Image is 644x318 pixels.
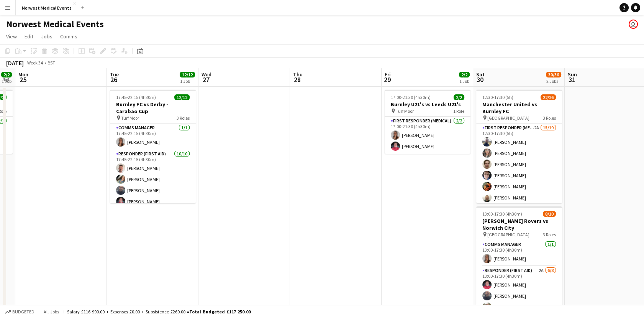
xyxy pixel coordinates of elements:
span: View [6,33,17,40]
a: Jobs [38,31,56,41]
h3: Burnley FC vs Derby - Carabao Cup [110,101,196,115]
span: 3 Roles [177,115,190,121]
app-card-role: Comms Manager1/117:45-22:15 (4h30m)[PERSON_NAME] [110,124,196,150]
span: Turf Moor [121,115,139,121]
app-job-card: 17:45-22:15 (4h30m)12/12Burnley FC vs Derby - Carabao Cup Turf Moor3 RolesComms Manager1/117:45-2... [110,90,196,203]
span: All jobs [42,309,61,315]
div: 1 Job [459,78,469,84]
span: Edit [25,33,33,40]
app-user-avatar: Rory Murphy [629,20,638,29]
span: Fri [385,71,391,78]
span: 12:30-17:30 (5h) [482,94,513,100]
h3: [PERSON_NAME] Rovers vs Norwich City [476,217,562,231]
span: Thu [293,71,303,78]
span: 2/2 [454,94,464,100]
app-card-role: Comms Manager1/113:00-17:30 (4h30m)[PERSON_NAME] [476,240,562,266]
span: 26 [109,75,119,84]
span: 2/2 [459,72,470,77]
span: Sun [568,71,577,78]
span: [GEOGRAPHIC_DATA] [487,232,529,237]
span: 29 [383,75,391,84]
span: Budgeted [12,309,34,315]
span: Sat [476,71,485,78]
span: 28 [292,75,303,84]
span: 1 Role [453,108,464,114]
div: 1 Job [180,78,195,84]
h3: Manchester United vs Burnley FC [476,101,562,115]
span: 12/12 [180,72,195,77]
a: Edit [21,31,36,41]
app-job-card: 12:30-17:30 (5h)22/26Manchester United vs Burnley FC [GEOGRAPHIC_DATA]3 RolesFirst Responder (Med... [476,90,562,203]
a: View [3,31,20,41]
span: 22/26 [541,94,556,100]
div: BST [48,60,55,66]
span: 25 [17,75,28,84]
span: 31 [567,75,577,84]
button: Budgeted [4,308,36,316]
span: Turf Moor [396,108,414,114]
span: Wed [202,71,211,78]
span: Week 34 [25,60,44,66]
span: Comms [60,33,77,40]
span: 3 Roles [543,115,556,121]
span: 13:00-17:30 (4h30m) [482,211,522,217]
span: [GEOGRAPHIC_DATA] [487,115,529,121]
h3: Burnley U21's vs Leeds U21's [385,101,470,108]
app-job-card: 17:00-21:30 (4h30m)2/2Burnley U21's vs Leeds U21's Turf Moor1 RoleFirst Responder (Medical)2/217:... [385,90,470,154]
span: 17:45-22:15 (4h30m) [116,94,156,100]
span: 3 Roles [543,232,556,237]
div: 1 Job [2,78,11,84]
h1: Norwest Medical Events [6,18,104,30]
span: Tue [110,71,119,78]
button: Norwest Medical Events [16,0,78,15]
a: Comms [57,31,80,41]
span: 2/2 [1,72,12,77]
span: Jobs [41,33,52,40]
div: 2 Jobs [546,78,561,84]
span: 8/10 [543,211,556,217]
span: 27 [200,75,211,84]
app-card-role: First Responder (Medical)2/217:00-21:30 (4h30m)[PERSON_NAME][PERSON_NAME] [385,117,470,154]
span: 12/12 [174,94,190,100]
div: [DATE] [6,59,24,67]
span: 30/36 [546,72,561,77]
span: 17:00-21:30 (4h30m) [391,94,431,100]
app-card-role: Responder (First Aid)10/1017:45-22:15 (4h30m)[PERSON_NAME][PERSON_NAME][PERSON_NAME][PERSON_NAME] [110,150,196,276]
div: Salary £116 990.00 + Expenses £0.00 + Subsistence £260.00 = [67,309,251,315]
span: Mon [18,71,28,78]
span: 30 [475,75,485,84]
span: Total Budgeted £117 250.00 [189,309,251,315]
